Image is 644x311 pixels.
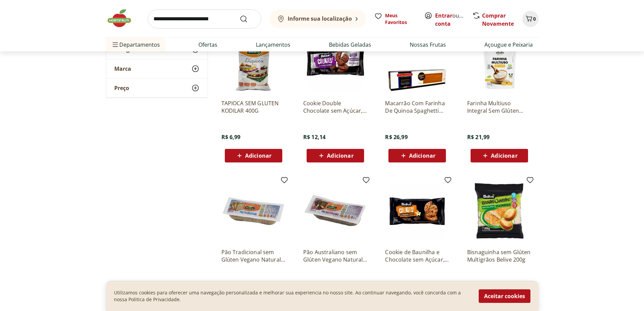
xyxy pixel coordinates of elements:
img: Cookie Double Chocolate sem Açúcar, Glúten e Lactose Belive 67g [303,30,367,94]
a: Pão Australiano sem Glúten Vegano Natural Life 220g [303,248,367,263]
a: Farinha Multiuso Integral Sem Glúten Vitalin 500g [467,99,531,114]
span: R$ 21,99 [467,133,490,141]
span: Adicionar [491,153,517,158]
img: Cookie de Baunilha e Chocolate sem Açúcar, Glúten e Lactose Belive 67g [385,179,449,243]
b: Informe sua localização [288,15,352,22]
button: Adicionar [471,149,528,162]
span: Marca [114,65,131,72]
span: Adicionar [409,153,435,158]
button: Adicionar [307,149,364,162]
button: Carrinho [522,11,539,27]
img: Hortifruti [106,8,140,28]
a: Cookie Double Chocolate sem Açúcar, Glúten e Lactose Belive 67g [303,99,367,114]
img: Farinha Multiuso Integral Sem Glúten Vitalin 500g [467,30,531,94]
button: Informe sua localização [269,9,366,28]
a: Lançamentos [256,41,290,49]
button: Menu [111,37,119,53]
span: ou [435,12,465,28]
img: TAPIOCA SEM GLUTEN KODILAR 400G [221,30,286,94]
a: Nossas Frutas [410,41,446,49]
span: Departamentos [111,37,160,53]
a: Cookie de Baunilha e Chocolate sem Açúcar, Glúten e Lactose Belive 67g [385,248,449,263]
a: Criar conta [435,12,472,27]
button: Adicionar [388,149,446,162]
a: Ofertas [198,41,217,49]
a: Bebidas Geladas [329,41,371,49]
a: Entrar [435,12,452,19]
a: Pão Tradicional sem Glúten Vegano Natural Life 220g [221,248,286,263]
img: Bisnaguinha sem Glúten Multigrãos Belive 200g [467,179,531,243]
span: R$ 6,99 [221,133,241,141]
a: Macarrão Com Farinha De Quinoa Spaghetti Sem Glúten Paganini Caixa 400G [385,99,449,114]
span: Adicionar [327,153,353,158]
button: Aceitar cookies [479,289,530,303]
a: TAPIOCA SEM GLUTEN KODILAR 400G [221,99,286,114]
span: 0 [533,16,536,22]
span: R$ 12,14 [303,133,326,141]
a: Meus Favoritos [374,12,416,26]
img: Macarrão Com Farinha De Quinoa Spaghetti Sem Glúten Paganini Caixa 400G [385,30,449,94]
a: Açougue e Peixaria [484,41,533,49]
span: Meus Favoritos [385,12,416,26]
button: Preço [106,79,208,97]
button: Adicionar [225,149,282,162]
span: R$ 26,99 [385,133,407,141]
a: Comprar Novamente [482,12,514,27]
button: Submit Search [240,15,256,23]
img: Pão Tradicional sem Glúten Vegano Natural Life 220g [221,179,286,243]
button: Marca [106,59,208,78]
span: Preço [114,85,129,91]
p: Utilizamos cookies para oferecer uma navegação personalizada e melhorar sua experiencia no nosso ... [114,289,471,303]
a: Bisnaguinha sem Glúten Multigrãos Belive 200g [467,248,531,263]
img: Pão Australiano sem Glúten Vegano Natural Life 220g [303,179,367,243]
span: Adicionar [245,153,271,158]
input: search [148,9,261,28]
